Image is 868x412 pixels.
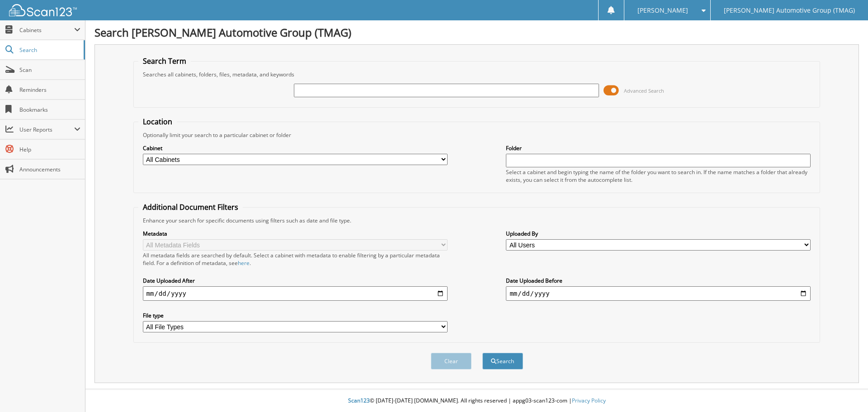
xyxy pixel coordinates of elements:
legend: Location [138,117,177,127]
div: Optionally limit your search to a particular cabinet or folder [138,131,816,139]
span: [PERSON_NAME] [637,8,688,13]
button: Search [482,353,523,369]
span: Advanced Search [624,87,664,94]
label: Cabinet [143,144,448,152]
span: Scan123 [348,397,370,404]
label: Folder [506,144,811,152]
legend: Additional Document Filters [138,202,243,212]
img: scan123-logo-white.svg [9,4,77,16]
div: Searches all cabinets, folders, files, metadata, and keywords [138,71,816,78]
div: © [DATE]-[DATE] [DOMAIN_NAME]. All rights reserved | appg03-scan123-com | [85,390,868,412]
span: Search [19,46,79,54]
span: Help [19,146,80,153]
a: Privacy Policy [572,397,606,404]
a: here [238,259,250,267]
span: Bookmarks [19,106,80,114]
span: Cabinets [19,26,74,34]
span: Announcements [19,166,80,173]
label: Date Uploaded After [143,277,448,284]
span: User Reports [19,126,74,133]
div: Enhance your search for specific documents using filters such as date and file type. [138,217,816,224]
label: Uploaded By [506,230,811,237]
label: Date Uploaded Before [506,277,811,284]
h1: Search [PERSON_NAME] Automotive Group (TMAG) [94,25,859,40]
label: File type [143,312,448,319]
span: Scan [19,66,80,74]
span: [PERSON_NAME] Automotive Group (TMAG) [724,8,855,13]
button: Clear [431,353,472,369]
div: Select a cabinet and begin typing the name of the folder you want to search in. If the name match... [506,168,811,184]
label: Metadata [143,230,448,237]
input: start [143,286,448,301]
input: end [506,286,811,301]
legend: Search Term [138,56,191,66]
span: Reminders [19,86,80,94]
div: All metadata fields are searched by default. Select a cabinet with metadata to enable filtering b... [143,251,448,267]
